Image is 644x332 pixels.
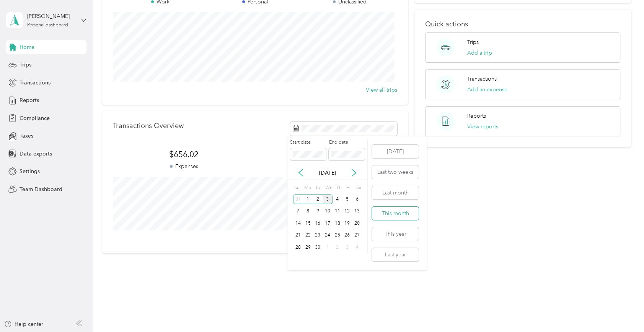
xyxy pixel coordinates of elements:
[372,165,419,179] button: Last two weeks
[467,75,497,83] p: Transactions
[333,207,342,216] div: 11
[20,114,50,122] span: Compliance
[352,231,362,240] div: 27
[113,149,255,160] span: $656.02
[290,139,326,146] label: Start date
[303,243,313,252] div: 29
[342,243,352,252] div: 3
[313,243,323,252] div: 30
[313,219,323,228] div: 16
[303,194,313,204] div: 1
[342,194,352,204] div: 5
[4,320,43,328] button: Help center
[323,207,333,216] div: 10
[20,43,34,51] span: Home
[329,139,365,146] label: End date
[313,207,323,216] div: 9
[255,162,397,170] p: Revenue
[20,61,31,69] span: Trips
[342,231,352,240] div: 26
[601,289,644,332] iframe: Everlance-gr Chat Button Frame
[333,243,342,252] div: 2
[467,123,498,131] button: View reports
[323,194,333,204] div: 3
[324,183,333,193] div: We
[467,49,492,57] button: Add a trip
[372,248,419,261] button: Last year
[333,219,342,228] div: 18
[372,227,419,241] button: This year
[20,132,33,140] span: Taxes
[293,207,303,216] div: 7
[467,38,479,46] p: Trips
[372,186,419,199] button: Last month
[342,207,352,216] div: 12
[20,185,62,193] span: Team Dashboard
[352,207,362,216] div: 13
[313,194,323,204] div: 2
[293,219,303,228] div: 14
[113,162,255,170] p: Expenses
[20,79,51,87] span: Transactions
[293,243,303,252] div: 28
[345,183,352,193] div: Fr
[27,12,75,20] div: [PERSON_NAME]
[323,219,333,228] div: 17
[311,169,344,177] p: [DATE]
[372,145,419,158] button: [DATE]
[352,243,362,252] div: 4
[425,20,620,28] p: Quick actions
[342,219,352,228] div: 19
[27,23,68,28] div: Personal dashboard
[314,183,321,193] div: Tu
[333,231,342,240] div: 25
[293,183,300,193] div: Su
[303,231,313,240] div: 22
[20,96,39,104] span: Reports
[323,243,333,252] div: 1
[303,207,313,216] div: 8
[255,149,397,160] span: $0.00
[333,194,342,204] div: 4
[366,86,397,94] button: View all trips
[352,194,362,204] div: 6
[467,86,507,94] button: Add an expense
[335,183,342,193] div: Th
[20,167,40,175] span: Settings
[303,219,313,228] div: 15
[313,231,323,240] div: 23
[113,122,184,130] p: Transactions Overview
[372,207,419,220] button: This month
[303,183,311,193] div: Mo
[293,194,303,204] div: 31
[355,183,362,193] div: Sa
[352,219,362,228] div: 20
[323,231,333,240] div: 24
[467,112,486,120] p: Reports
[20,150,52,158] span: Data exports
[293,231,303,240] div: 21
